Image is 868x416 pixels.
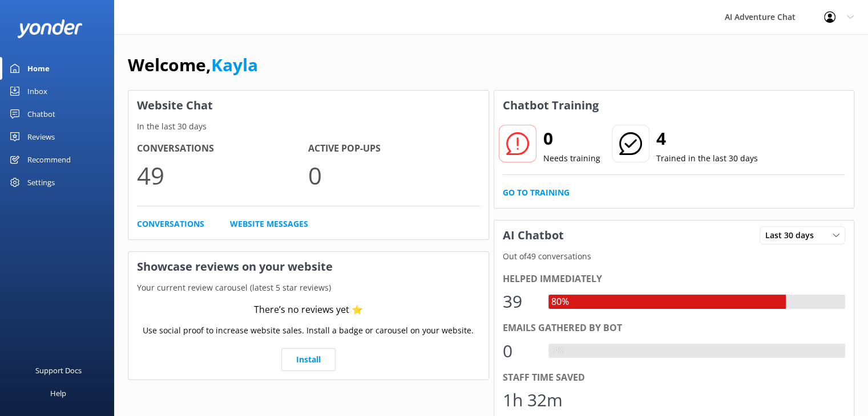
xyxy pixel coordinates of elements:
div: Helped immediately [503,272,846,287]
h2: 4 [656,125,758,152]
div: Help [50,382,66,405]
h3: AI Chatbot [494,221,572,250]
p: Out of 49 conversations [494,250,854,263]
div: 80% [548,295,572,309]
h3: Website Chat [128,91,488,120]
p: 49 [137,156,308,194]
div: Staff time saved [503,370,846,385]
h2: 0 [543,125,600,152]
div: There’s no reviews yet ⭐ [254,303,363,317]
h3: Showcase reviews on your website [128,252,488,282]
span: Last 30 days [765,229,821,242]
h4: Active Pop-ups [308,141,479,156]
div: 0% [548,344,567,358]
div: 39 [503,288,537,315]
div: 0 [503,337,537,365]
div: Recommend [27,148,71,171]
p: In the last 30 days [128,120,488,133]
p: 0 [308,156,479,194]
img: yonder-white-logo.png [17,19,83,38]
div: Chatbot [27,103,55,125]
a: Website Messages [230,218,308,230]
a: Conversations [137,218,204,230]
div: Settings [27,171,55,194]
div: Emails gathered by bot [503,321,846,336]
a: Go to Training [503,186,570,199]
p: Trained in the last 30 days [656,152,758,165]
h1: Welcome, [128,51,258,79]
div: Home [27,57,50,80]
p: Your current review carousel (latest 5 star reviews) [128,282,488,294]
a: Kayla [211,53,258,76]
div: Inbox [27,80,47,103]
div: 1h 32m [503,386,563,414]
p: Needs training [543,152,600,165]
div: Support Docs [35,359,82,382]
h4: Conversations [137,141,308,156]
div: Reviews [27,125,55,148]
h3: Chatbot Training [494,91,607,120]
a: Install [281,348,336,371]
p: Use social proof to increase website sales. Install a badge or carousel on your website. [143,324,474,337]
